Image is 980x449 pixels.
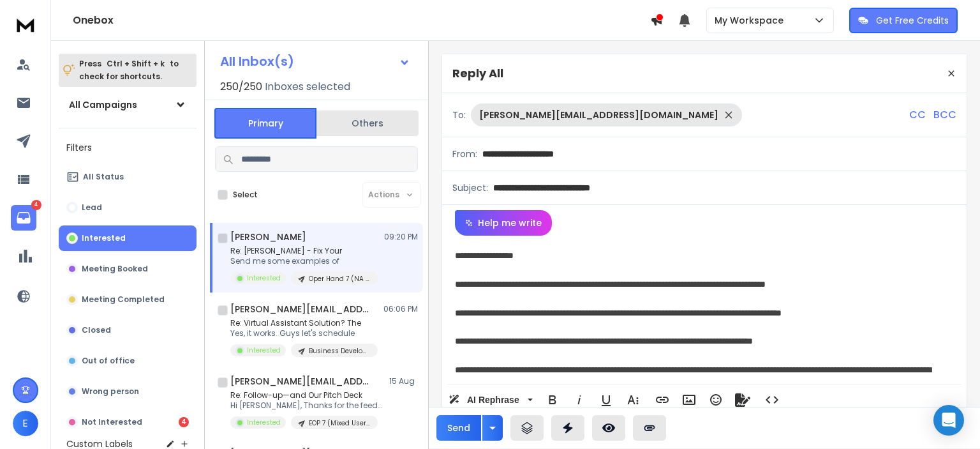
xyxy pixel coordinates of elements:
button: Code View [760,387,784,413]
h1: All Campaigns [69,98,137,111]
p: 06:06 PM [383,304,418,314]
img: logo [13,13,38,36]
p: Interested [247,346,281,355]
p: Press to check for shortcuts. [79,57,179,83]
p: From: [452,148,477,160]
button: Insert Image (Ctrl+P) [677,387,701,413]
p: Subject: [452,181,488,194]
p: Oper Hand 7 (NA only & New Content) [309,274,370,284]
p: CC [909,107,926,123]
button: Closed [59,317,197,343]
p: Lead [82,202,102,213]
p: 4 [31,200,41,210]
button: Out of office [59,348,197,374]
p: Re: Virtual Assistant Solution? The [230,318,378,328]
p: EOP 7 (Mixed Users and Lists) [309,418,370,428]
div: Open Intercom Messenger [933,405,964,436]
p: Out of office [82,356,135,366]
p: Meeting Booked [82,264,148,274]
p: Hi [PERSON_NAME], Thanks for the feedback, [230,400,383,411]
button: E [13,411,38,436]
p: Closed [82,325,111,335]
button: Meeting Booked [59,256,197,282]
h1: [PERSON_NAME][EMAIL_ADDRESS][DOMAIN_NAME] [230,375,371,388]
h1: Onebox [73,13,650,28]
p: Interested [247,273,281,283]
button: All Inbox(s) [210,49,420,74]
p: Re: Follow-up—and Our Pitch Deck [230,390,383,400]
button: Send [436,415,481,441]
p: Business Development - CCS For EMBIOS [309,346,370,356]
span: 250 / 250 [220,79,262,95]
p: Re: [PERSON_NAME] - Fix Your [230,246,378,256]
p: Get Free Credits [876,14,949,27]
p: BCC [933,107,956,123]
label: Select [233,190,258,200]
button: Primary [214,108,316,139]
button: All Campaigns [59,92,197,118]
button: Signature [731,387,755,413]
p: Meeting Completed [82,294,165,305]
p: All Status [83,172,124,182]
p: Yes, it works. Guys let's schedule [230,328,378,339]
p: Not Interested [82,417,142,427]
button: Lead [59,195,197,220]
p: My Workspace [715,14,789,27]
span: Ctrl + Shift + k [105,56,167,71]
p: [PERSON_NAME][EMAIL_ADDRESS][DOMAIN_NAME] [479,109,718,121]
h3: Inboxes selected [265,79,350,95]
button: Get Free Credits [849,8,958,33]
button: Not Interested4 [59,409,197,435]
p: Reply All [452,65,503,82]
p: Interested [82,233,126,243]
button: Underline (Ctrl+U) [594,387,618,413]
p: Send me some examples of [230,256,378,266]
button: AI Rephrase [446,387,535,413]
h1: [PERSON_NAME][EMAIL_ADDRESS][DOMAIN_NAME] [230,303,371,316]
p: 09:20 PM [384,232,418,242]
button: Insert Link (Ctrl+K) [650,387,674,413]
p: To: [452,109,466,121]
div: 4 [179,417,189,427]
span: AI Rephrase [464,395,522,406]
button: Wrong person [59,379,197,404]
button: Help me write [455,210,552,236]
button: Interested [59,225,197,251]
button: All Status [59,164,197,190]
h3: Filters [59,139,197,156]
h1: All Inbox(s) [220,55,294,68]
button: Meeting Completed [59,287,197,312]
button: Others [316,109,419,137]
h1: [PERSON_NAME] [230,231,306,243]
a: 4 [11,205,36,231]
p: Interested [247,418,281,427]
p: 15 Aug [389,376,418,386]
button: Emoticons [704,387,728,413]
p: Wrong person [82,386,139,397]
